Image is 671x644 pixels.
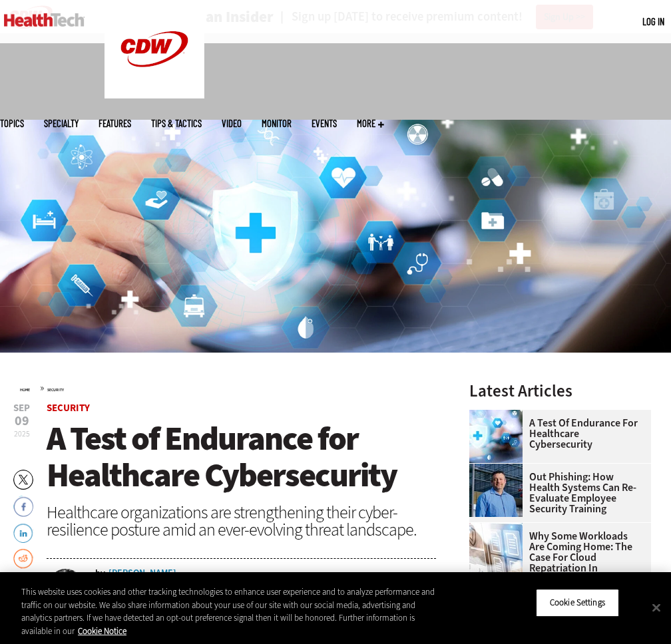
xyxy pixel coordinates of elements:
img: Electronic health records [469,523,523,576]
span: Specialty [44,118,79,128]
h3: Latest Articles [469,383,651,399]
a: MonITor [262,118,292,128]
a: Why Some Workloads Are Coming Home: The Case for Cloud Repatriation in Healthcare [469,531,643,584]
img: Home [4,13,85,27]
a: Healthcare cybersecurity [469,410,529,420]
div: » [20,383,436,393]
div: User menu [642,15,664,29]
span: More [357,118,384,128]
a: Security [47,387,64,393]
a: Out Phishing: How Health Systems Can Re-Evaluate Employee Security Training [469,472,643,514]
a: Features [99,118,131,128]
a: Scott Currie [469,464,529,474]
button: Close [642,593,671,622]
span: Sep [13,403,30,413]
span: 09 [13,414,30,428]
a: A Test of Endurance for Healthcare Cybersecurity [469,418,643,450]
a: Electronic health records [469,523,529,534]
img: Scott Currie [469,464,523,517]
span: by [95,569,105,578]
a: Events [312,118,337,128]
img: Teta-Alim [47,569,85,607]
button: Cookie Settings [536,589,619,617]
a: CDW [105,88,204,102]
a: More information about your privacy [78,625,126,636]
a: Home [20,387,30,393]
span: A Test of Endurance for Healthcare Cybersecurity [47,416,397,497]
a: [PERSON_NAME] [109,569,176,578]
a: Log in [642,15,664,27]
div: This website uses cookies and other tracking technologies to enhance user experience and to analy... [21,585,439,637]
a: Tips & Tactics [151,118,202,128]
a: Security [47,401,90,414]
img: Healthcare cybersecurity [469,410,523,463]
div: Healthcare organizations are strengthening their cyber-resilience posture amid an ever-evolving t... [47,504,436,538]
a: Video [222,118,242,128]
span: 2025 [14,428,30,439]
